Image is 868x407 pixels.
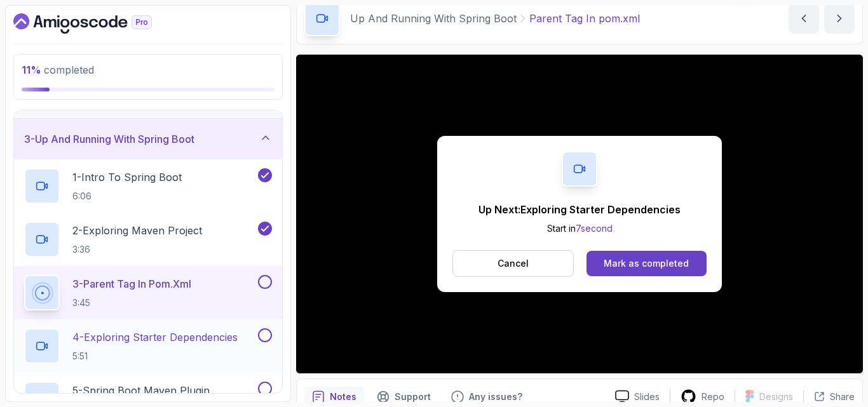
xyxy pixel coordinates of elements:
p: 2 - Exploring Maven Project [72,223,202,238]
p: Parent Tag In pom.xml [529,11,640,26]
p: Cancel [498,257,529,270]
button: Mark as completed [587,251,707,276]
p: Up And Running With Spring Boot [350,11,517,26]
button: 3-Parent Tag In pom.xml3:45 [24,275,272,310]
a: Slides [605,390,670,403]
p: Start in [478,222,681,235]
p: 5:51 [72,350,238,363]
a: Repo [670,389,735,404]
span: completed [22,63,94,76]
h3: 3 - Up And Running With Spring Boot [24,131,194,147]
button: next content [824,3,855,34]
button: Feedback button [444,387,530,407]
p: 3 - Parent Tag In pom.xml [72,276,191,291]
p: 5 - Spring Boot Maven Plugin [72,383,210,398]
iframe: 3 - Parent Tag in pom xml [296,55,863,373]
span: 11 % [22,63,41,76]
button: 4-Exploring Starter Dependencies5:51 [24,328,272,364]
a: Dashboard [13,13,181,34]
p: 6:06 [72,190,182,203]
p: 1 - Intro To Spring Boot [72,170,182,185]
button: 1-Intro To Spring Boot6:06 [24,168,272,204]
button: 3-Up And Running With Spring Boot [14,119,282,159]
p: 3:36 [72,243,202,256]
span: 7 second [576,223,613,234]
p: 4 - Exploring Starter Dependencies [72,330,238,345]
p: Any issues? [469,390,522,403]
button: 2-Exploring Maven Project3:36 [24,222,272,257]
p: Share [830,390,855,403]
button: Share [803,390,855,403]
p: 3:45 [72,297,191,309]
button: previous content [789,3,819,34]
button: Support button [369,387,438,407]
p: Support [395,390,431,403]
div: Mark as completed [604,257,689,270]
p: Up Next: Exploring Starter Dependencies [478,202,681,217]
button: notes button [304,387,364,407]
button: Cancel [452,250,574,277]
p: Repo [702,390,724,403]
p: Notes [330,390,356,403]
p: Designs [759,390,793,403]
p: Slides [634,390,660,403]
